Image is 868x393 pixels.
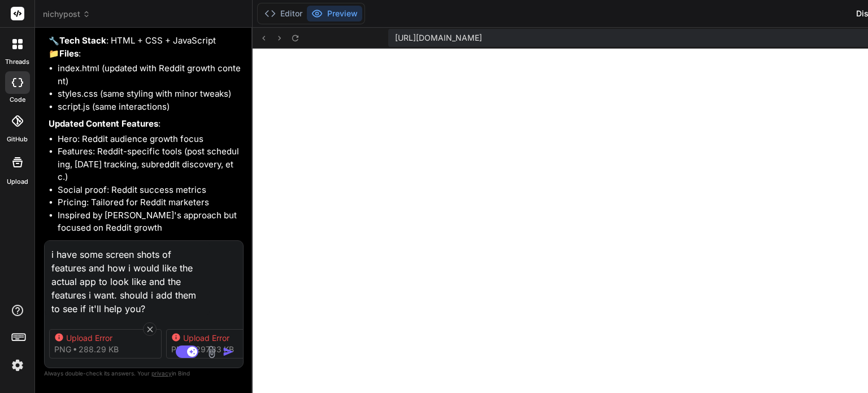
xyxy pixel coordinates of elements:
[7,135,28,144] label: GitHub
[54,344,71,355] span: PNG
[59,35,106,46] strong: Tech Stack
[307,6,362,21] button: Preview
[58,133,241,146] li: Hero: Reddit audience growth focus
[49,118,241,131] p: :
[45,241,210,316] textarea: i have some screen shots of features and how i would like the actual app to look like and the fea...
[7,177,28,187] label: Upload
[58,62,241,88] li: index.html (updated with Reddit growth content)
[58,209,241,235] li: Inspired by [PERSON_NAME]'s approach but focused on Reddit growth
[260,6,307,21] button: Editor
[58,101,241,114] li: script.js (same interactions)
[58,88,241,101] li: styles.css (same styling with minor tweaks)
[5,57,29,67] label: threads
[8,356,27,375] img: settings
[151,370,172,377] span: privacy
[43,8,90,20] span: nichypost
[395,32,482,44] span: [URL][DOMAIN_NAME]
[49,118,158,129] strong: Updated Content Features
[49,22,241,61] p: 🔹 : Reddit Growth App Landing Page 🔧 : HTML + CSS + JavaScript 📁 :
[196,344,234,355] span: 297.33 KB
[58,184,241,197] li: Social proof: Reddit success metrics
[10,95,25,105] label: code
[183,332,274,344] div: Upload Error
[58,196,241,209] li: Pricing: Tailored for Reddit marketers
[171,344,188,355] span: PNG
[66,332,157,344] div: Upload Error
[58,145,241,184] li: Features: Reddit-specific tools (post scheduling, [DATE] tracking, subreddit discovery, etc.)
[44,368,244,379] p: Always double-check its answers. Your in Bind
[205,346,218,359] img: attachment
[59,48,79,59] strong: Files
[79,344,119,355] span: 288.29 KB
[49,240,240,264] strong: Shall I go ahead and rewrite the content to match your Reddit audience growth mission?
[223,346,234,357] img: icon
